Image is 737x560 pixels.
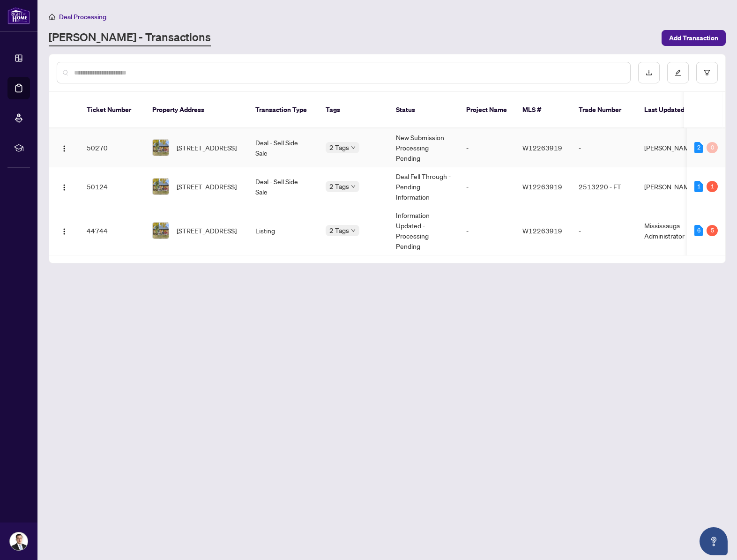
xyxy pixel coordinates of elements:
[667,62,689,83] button: edit
[637,128,707,167] td: [PERSON_NAME]
[669,30,718,45] span: Add Transaction
[248,128,318,167] td: Deal - Sell Side Sale
[329,225,349,236] span: 2 Tags
[60,145,68,152] img: Logo
[248,206,318,255] td: Listing
[662,30,726,46] button: Add Transaction
[700,527,728,555] button: Open asap
[696,62,718,83] button: filter
[522,143,562,152] span: W12263919
[637,206,707,255] td: Mississauga Administrator
[694,142,703,153] div: 2
[153,179,169,194] img: thumbnail-img
[707,181,718,192] div: 1
[57,179,72,194] button: Logo
[571,92,637,128] th: Trade Number
[675,69,681,76] span: edit
[522,226,562,235] span: W12263919
[177,225,237,236] span: [STREET_ADDRESS]
[79,128,145,167] td: 50270
[59,13,106,21] span: Deal Processing
[318,92,388,128] th: Tags
[329,142,349,153] span: 2 Tags
[153,140,169,156] img: thumbnail-img
[637,167,707,206] td: [PERSON_NAME]
[351,184,356,189] span: down
[459,128,515,167] td: -
[57,140,72,155] button: Logo
[177,181,237,192] span: [STREET_ADDRESS]
[459,206,515,255] td: -
[145,92,248,128] th: Property Address
[388,128,459,167] td: New Submission - Processing Pending
[7,7,30,24] img: logo
[571,206,637,255] td: -
[388,167,459,206] td: Deal Fell Through - Pending Information
[459,167,515,206] td: -
[515,92,571,128] th: MLS #
[459,92,515,128] th: Project Name
[351,145,356,150] span: down
[79,92,145,128] th: Ticket Number
[638,62,660,83] button: download
[707,142,718,153] div: 0
[10,532,28,550] img: Profile Icon
[646,69,652,76] span: download
[177,142,237,153] span: [STREET_ADDRESS]
[79,167,145,206] td: 50124
[248,92,318,128] th: Transaction Type
[79,206,145,255] td: 44744
[707,225,718,236] div: 5
[571,167,637,206] td: 2513220 - FT
[388,92,459,128] th: Status
[49,30,211,46] a: [PERSON_NAME] - Transactions
[388,206,459,255] td: Information Updated - Processing Pending
[637,92,707,128] th: Last Updated By
[694,225,703,236] div: 6
[694,181,703,192] div: 1
[351,228,356,233] span: down
[57,223,72,238] button: Logo
[49,14,55,20] span: home
[60,228,68,235] img: Logo
[153,223,169,239] img: thumbnail-img
[329,181,349,192] span: 2 Tags
[704,69,710,76] span: filter
[248,167,318,206] td: Deal - Sell Side Sale
[522,182,562,191] span: W12263919
[60,184,68,191] img: Logo
[571,128,637,167] td: -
